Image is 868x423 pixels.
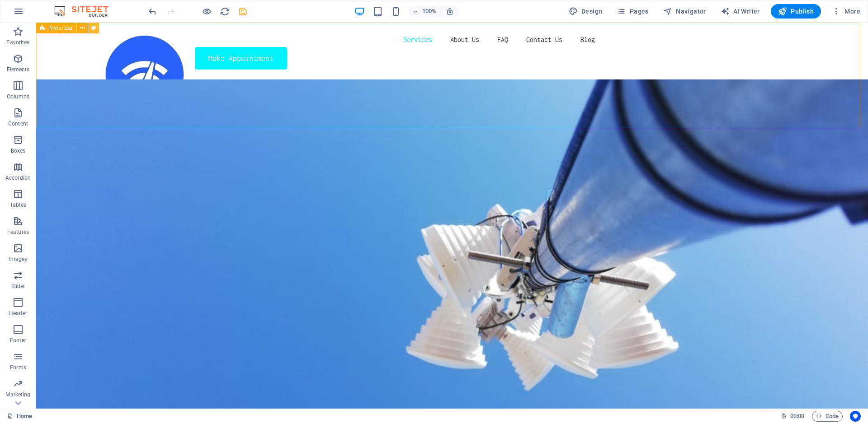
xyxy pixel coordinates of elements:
p: Columns [7,93,29,100]
span: Design [569,7,603,16]
p: Content [8,120,28,127]
button: Pages [613,4,652,19]
i: Undo: Delete elements (Ctrl+Z) [147,6,158,17]
h6: Session time [781,411,805,422]
button: undo [147,6,158,17]
button: 100% [409,6,441,17]
p: Marketing [5,391,30,398]
a: Click to cancel selection. Double-click to open Pages [7,411,32,422]
span: Code [816,411,839,422]
p: Features [7,228,29,236]
img: Editor Logo [52,6,120,17]
button: Navigator [660,4,710,19]
button: Usercentrics [850,411,861,422]
span: Menu Bar [49,25,73,31]
i: Save (Ctrl+S) [238,6,248,17]
p: Tables [10,201,26,209]
p: Elements [7,66,30,73]
p: Boxes [11,147,26,154]
p: Header [9,310,27,317]
p: Forms [10,364,26,371]
p: Slider [11,283,25,290]
i: On resize automatically adjust zoom level to fit chosen device. [446,7,454,15]
button: Design [565,4,606,19]
p: Footer [10,337,26,344]
i: Reload page [220,6,230,17]
button: Publish [771,4,821,19]
p: Favorites [6,39,29,46]
span: Pages [617,7,648,16]
button: Code [812,411,843,422]
p: Images [9,256,28,263]
span: : [797,413,798,419]
span: More [832,7,860,16]
div: Design (Ctrl+Alt+Y) [565,4,606,19]
button: reload [219,6,230,17]
h6: 100% [422,6,437,17]
span: Publish [778,7,814,16]
span: 00 00 [790,411,804,422]
span: Navigator [663,7,706,16]
button: More [828,4,864,19]
button: AI Writer [717,4,764,19]
button: save [237,6,248,17]
span: AI Writer [721,7,760,16]
p: Accordion [5,174,31,181]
